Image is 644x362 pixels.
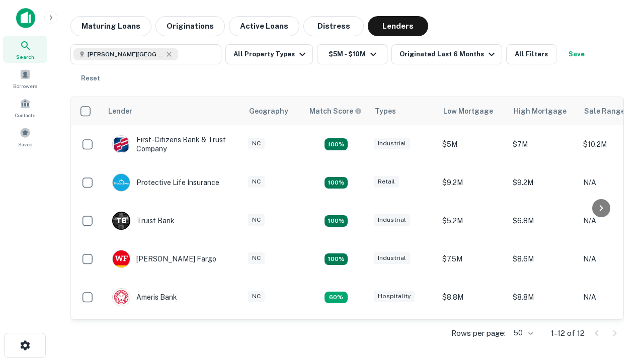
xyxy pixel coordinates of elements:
[391,44,502,64] button: Originated Last 6 Months
[325,215,348,227] div: Matching Properties: 3, hasApolloMatch: undefined
[375,105,396,117] div: Types
[325,138,348,150] div: Matching Properties: 2, hasApolloMatch: undefined
[248,214,265,226] div: NC
[112,212,175,230] div: Truist Bank
[437,278,508,316] td: $8.8M
[113,289,130,306] img: picture
[368,16,428,36] button: Lenders
[508,240,578,278] td: $8.6M
[74,68,107,88] button: Reset
[369,97,437,125] th: Types
[514,105,567,117] div: High Mortgage
[229,16,299,36] button: Active Loans
[374,138,410,149] div: Industrial
[437,316,508,354] td: $9.2M
[3,65,47,92] a: Borrowers
[325,292,348,304] div: Matching Properties: 1, hasApolloMatch: undefined
[13,82,37,90] span: Borrowers
[584,105,625,117] div: Sale Range
[551,327,585,339] p: 1–12 of 12
[113,136,130,153] img: picture
[70,16,151,36] button: Maturing Loans
[248,176,265,188] div: NC
[506,44,556,64] button: All Filters
[116,216,126,226] p: T B
[399,48,498,60] div: Originated Last 6 Months
[309,106,362,117] div: Capitalize uses an advanced AI algorithm to match your search with the best lender. The match sco...
[508,202,578,240] td: $6.8M
[249,105,288,117] div: Geography
[3,36,47,63] a: Search
[155,16,225,36] button: Originations
[225,44,313,64] button: All Property Types
[18,140,33,148] span: Saved
[248,291,265,302] div: NC
[3,94,47,121] a: Contacts
[16,53,34,61] span: Search
[437,240,508,278] td: $7.5M
[113,174,130,191] img: picture
[437,97,508,125] th: Low Mortgage
[108,105,132,117] div: Lender
[16,8,35,28] img: capitalize-icon.png
[508,316,578,354] td: $9.2M
[374,291,415,302] div: Hospitality
[303,97,369,125] th: Capitalize uses an advanced AI algorithm to match your search with the best lender. The match sco...
[248,252,265,264] div: NC
[508,97,578,125] th: High Mortgage
[437,125,508,163] td: $5M
[510,326,535,340] div: 50
[437,202,508,240] td: $5.2M
[112,135,233,153] div: First-citizens Bank & Trust Company
[112,288,177,306] div: Ameris Bank
[317,44,387,64] button: $5M - $10M
[248,138,265,149] div: NC
[88,50,163,59] span: [PERSON_NAME][GEOGRAPHIC_DATA], [GEOGRAPHIC_DATA]
[325,177,348,189] div: Matching Properties: 2, hasApolloMatch: undefined
[374,252,410,264] div: Industrial
[325,253,348,265] div: Matching Properties: 2, hasApolloMatch: undefined
[508,278,578,316] td: $8.8M
[112,250,216,268] div: [PERSON_NAME] Fargo
[102,97,243,125] th: Lender
[508,125,578,163] td: $7M
[560,44,593,64] button: Save your search to get updates of matches that match your search criteria.
[594,282,644,330] iframe: Chat Widget
[374,214,410,226] div: Industrial
[309,106,360,117] h6: Match Score
[451,327,506,339] p: Rows per page:
[243,97,303,125] th: Geography
[303,16,364,36] button: Distress
[15,111,35,119] span: Contacts
[3,123,47,150] a: Saved
[443,105,493,117] div: Low Mortgage
[112,173,219,192] div: Protective Life Insurance
[508,163,578,202] td: $9.2M
[374,176,399,188] div: Retail
[437,163,508,202] td: $9.2M
[113,250,130,267] img: picture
